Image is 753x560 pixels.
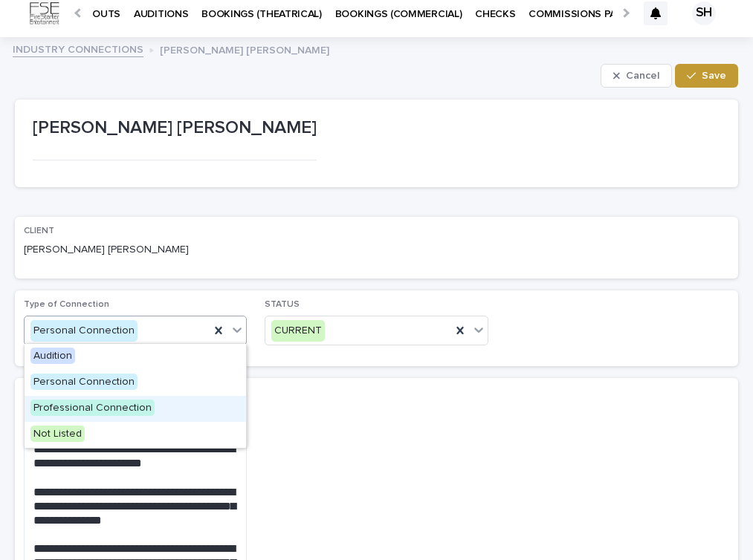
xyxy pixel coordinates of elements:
span: Audition [30,348,75,364]
div: Professional Connection [25,396,246,422]
p: [PERSON_NAME] [PERSON_NAME] [24,242,247,258]
div: Personal Connection [25,370,246,396]
p: [PERSON_NAME] [PERSON_NAME] [33,117,317,139]
span: STATUS [265,300,300,309]
span: Save [702,71,726,81]
span: Professional Connection [30,400,155,416]
div: Not Listed [25,422,246,448]
a: INDUSTRY CONNECTIONS [13,40,143,57]
div: Personal Connection [30,320,138,342]
p: [PERSON_NAME] [PERSON_NAME] [160,41,329,57]
span: Type of Connection [24,300,109,309]
div: Audition [25,344,246,370]
div: CURRENT [271,320,325,342]
span: Cancel [626,71,659,81]
span: Not Listed [30,426,85,442]
div: SH [692,1,716,25]
button: Cancel [601,64,672,88]
span: CLIENT [24,227,54,235]
button: Save [675,64,738,88]
span: Personal Connection [30,374,138,390]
